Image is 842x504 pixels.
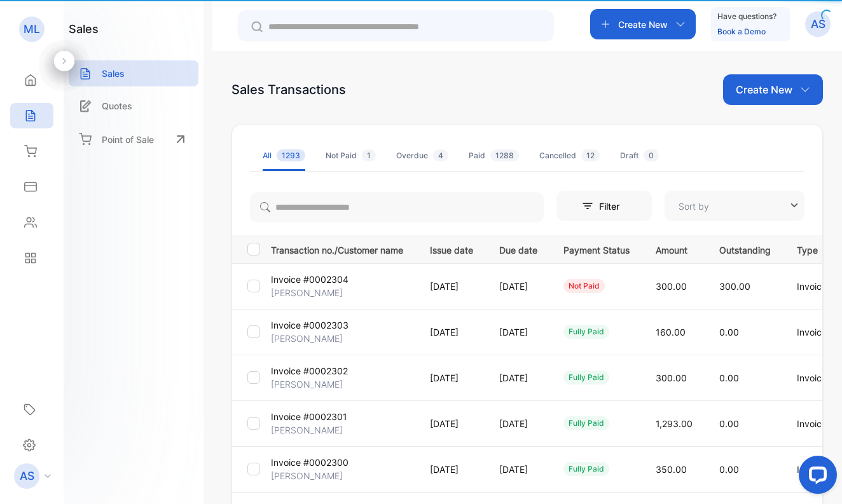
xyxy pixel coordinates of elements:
p: [PERSON_NAME] [271,286,343,299]
p: Invoice [797,280,834,293]
span: 1,293.00 [656,418,693,429]
p: ML [24,21,40,37]
p: Create New [736,82,792,97]
span: 1293 [277,149,305,161]
span: 1288 [490,149,519,161]
span: 0.00 [719,327,739,337]
p: Sales [102,67,125,80]
p: Invoice #0002304 [271,273,349,286]
span: 300.00 [656,372,687,383]
div: not paid [563,279,605,293]
p: Invoice [797,371,834,385]
p: Invoice [797,417,834,430]
button: AS [805,9,831,39]
button: Create New [590,9,696,39]
p: [PERSON_NAME] [271,469,343,482]
p: Transaction no./Customer name [271,241,414,257]
p: Amount [656,241,693,257]
button: Sort by [665,191,804,221]
p: [DATE] [499,280,537,293]
p: Invoice #0002300 [271,456,349,469]
span: 160.00 [656,327,686,337]
span: 4 [433,149,448,161]
p: Invoice #0002301 [271,410,347,423]
p: Quotes [102,99,132,112]
p: [PERSON_NAME] [271,332,343,345]
a: Book a Demo [717,27,766,36]
p: Due date [499,241,537,257]
div: Sales Transactions [231,80,346,99]
h1: sales [69,20,99,37]
p: [DATE] [430,280,473,293]
p: Sort by [679,200,709,213]
p: Invoice #0002302 [271,364,348,378]
span: 0.00 [719,372,739,383]
div: fully paid [563,371,609,385]
p: [DATE] [430,417,473,430]
span: 300.00 [719,281,750,292]
div: fully paid [563,416,609,430]
span: 0.00 [719,418,739,429]
p: [PERSON_NAME] [271,378,343,391]
span: 0 [644,149,659,161]
p: [DATE] [430,463,473,476]
p: Invoice #0002303 [271,318,349,332]
iframe: LiveChat chat widget [789,451,842,504]
p: [DATE] [499,417,537,430]
div: Draft [620,150,659,161]
div: Overdue [396,150,448,161]
p: [PERSON_NAME] [271,423,343,437]
span: 12 [581,149,600,161]
p: [DATE] [499,463,537,476]
div: Paid [469,150,519,161]
a: Quotes [69,93,198,119]
p: [DATE] [430,325,473,339]
div: All [263,150,305,161]
div: fully paid [563,325,609,339]
p: Point of Sale [102,133,154,146]
p: AS [811,16,825,32]
p: AS [20,468,34,484]
a: Sales [69,60,198,86]
p: Invoice [797,325,834,339]
p: [DATE] [499,371,537,385]
div: Cancelled [539,150,600,161]
p: [DATE] [430,371,473,385]
p: Outstanding [719,241,771,257]
span: 350.00 [656,464,687,475]
p: Have questions? [717,10,776,23]
div: Not Paid [326,150,376,161]
p: Create New [618,18,668,31]
div: fully paid [563,462,609,476]
p: Issue date [430,241,473,257]
span: 1 [362,149,376,161]
button: Create New [723,74,823,105]
a: Point of Sale [69,125,198,153]
p: [DATE] [499,325,537,339]
p: Type [797,241,834,257]
p: Payment Status [563,241,630,257]
span: 0.00 [719,464,739,475]
span: 300.00 [656,281,687,292]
